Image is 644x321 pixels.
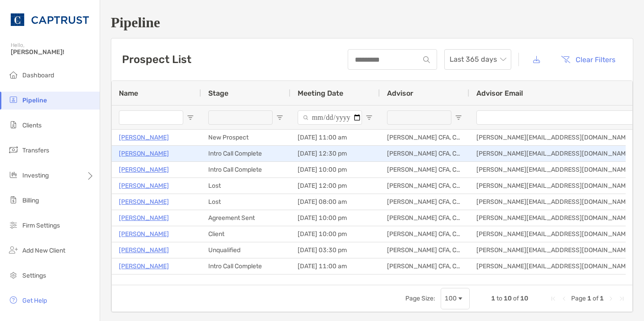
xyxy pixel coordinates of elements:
[298,89,343,97] span: Meeting Date
[476,89,523,97] span: Advisor Email
[607,295,615,302] div: Next Page
[119,164,169,175] a: [PERSON_NAME]
[22,97,47,104] span: Pipeline
[380,146,469,161] div: [PERSON_NAME] CFA, CAIA, CFP®
[290,146,380,161] div: [DATE] 12:30 pm
[380,275,469,290] div: [PERSON_NAME] CFA, CAIA, CFP®
[8,69,19,80] img: dashboard icon
[22,197,39,204] span: Billing
[208,89,228,97] span: Stage
[8,245,19,255] img: add_new_client icon
[119,89,138,97] span: Name
[554,50,622,69] button: Clear Filters
[201,258,290,274] div: Intro Call Complete
[22,72,54,79] span: Dashboard
[8,270,19,280] img: settings icon
[119,132,169,143] a: [PERSON_NAME]
[290,194,380,210] div: [DATE] 08:00 am
[445,295,457,302] div: 100
[290,210,380,226] div: [DATE] 10:00 pm
[122,53,191,66] h3: Prospect List
[8,295,19,305] img: get-help icon
[201,275,290,290] div: Lost
[455,114,462,121] button: Open Filter Menu
[600,295,604,302] span: 1
[520,295,528,302] span: 10
[290,275,380,290] div: [DATE] 10:00 pm
[405,295,435,302] div: Page Size:
[8,220,19,230] img: firm-settings icon
[119,212,169,224] a: [PERSON_NAME]
[187,114,194,121] button: Open Filter Menu
[201,194,290,210] div: Lost
[201,146,290,161] div: Intro Call Complete
[119,180,169,191] a: [PERSON_NAME]
[491,295,495,302] span: 1
[8,194,19,205] img: billing icon
[119,277,169,288] a: [PERSON_NAME]
[298,110,362,125] input: Meeting Date Filter Input
[8,94,19,105] img: pipeline icon
[22,147,49,154] span: Transfers
[380,162,469,177] div: [PERSON_NAME] CFA, CAIA, CFP®
[119,148,169,159] a: [PERSON_NAME]
[560,295,568,302] div: Previous Page
[366,114,373,121] button: Open Filter Menu
[290,162,380,177] div: [DATE] 10:00 pm
[276,114,283,121] button: Open Filter Menu
[8,119,19,130] img: clients icon
[22,247,65,254] span: Add New Client
[22,272,46,279] span: Settings
[290,258,380,274] div: [DATE] 11:00 am
[593,295,598,302] span: of
[380,178,469,194] div: [PERSON_NAME] CFA, CAIA, CFP®
[497,295,502,302] span: to
[423,56,430,63] img: input icon
[513,295,519,302] span: of
[22,172,49,179] span: Investing
[504,295,512,302] span: 10
[22,122,42,129] span: Clients
[11,48,94,56] span: [PERSON_NAME]!
[290,226,380,242] div: [DATE] 10:00 pm
[550,295,557,302] div: First Page
[441,288,470,309] div: Page Size
[201,242,290,258] div: Unqualified
[119,228,169,240] a: [PERSON_NAME]
[201,130,290,145] div: New Prospect
[22,297,47,304] span: Get Help
[290,242,380,258] div: [DATE] 03:30 pm
[201,226,290,242] div: Client
[119,110,183,125] input: Name Filter Input
[201,210,290,226] div: Agreement Sent
[387,89,413,97] span: Advisor
[119,196,169,207] a: [PERSON_NAME]
[22,222,60,229] span: Firm Settings
[119,261,169,272] a: [PERSON_NAME]
[201,178,290,194] div: Lost
[618,295,625,302] div: Last Page
[380,242,469,258] div: [PERSON_NAME] CFA, CAIA, CFP®
[290,178,380,194] div: [DATE] 12:00 pm
[571,295,586,302] span: Page
[8,169,19,180] img: investing icon
[380,130,469,145] div: [PERSON_NAME] CFA, CAIA, CFP®
[380,194,469,210] div: [PERSON_NAME] CFA, CAIA, CFP®
[119,245,169,256] a: [PERSON_NAME]
[290,130,380,145] div: [DATE] 11:00 am
[11,4,89,36] img: CAPTRUST Logo
[111,14,633,31] h1: Pipeline
[587,295,591,302] span: 1
[380,226,469,242] div: [PERSON_NAME] CFA, CAIA, CFP®
[201,162,290,177] div: Intro Call Complete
